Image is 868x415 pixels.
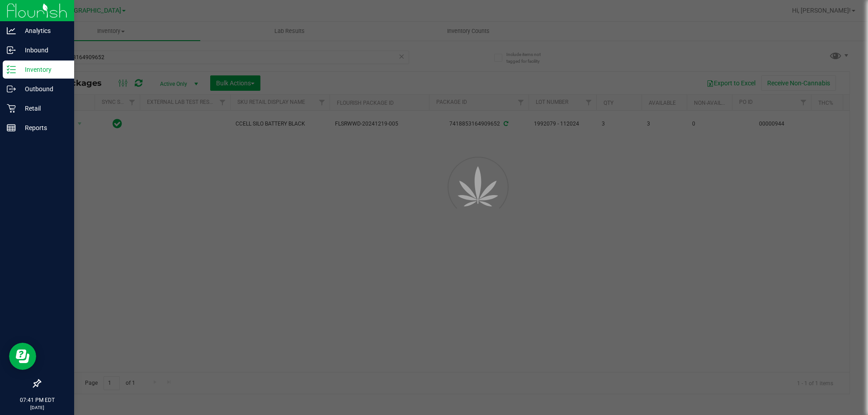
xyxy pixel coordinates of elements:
p: Inventory [16,64,70,75]
inline-svg: Outbound [7,84,16,93]
p: Outbound [16,84,70,94]
p: Retail [16,103,70,114]
p: Inbound [16,45,70,56]
iframe: Resource center [9,343,36,370]
inline-svg: Retail [7,104,16,113]
p: [DATE] [4,404,70,411]
p: 07:41 PM EDT [4,396,70,404]
inline-svg: Inventory [7,65,16,74]
inline-svg: Analytics [7,26,16,35]
p: Analytics [16,25,70,36]
inline-svg: Reports [7,123,16,132]
inline-svg: Inbound [7,46,16,55]
p: Reports [16,122,70,133]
